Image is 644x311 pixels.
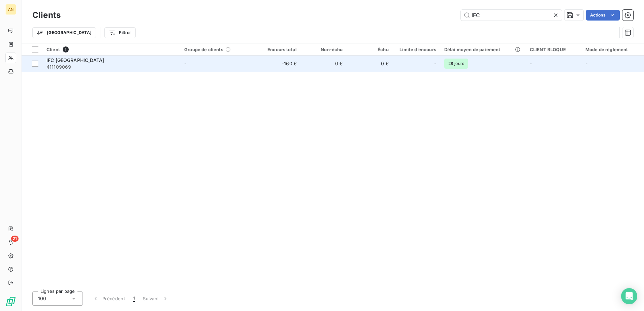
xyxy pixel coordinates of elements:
span: 1 [133,295,135,302]
div: Délai moyen de paiement [444,47,522,52]
span: - [184,61,186,66]
span: 411109069 [46,64,176,70]
div: Mode de règlement [585,47,640,52]
button: Précédent [88,291,129,306]
span: - [434,60,436,67]
div: Non-échu [305,47,343,52]
td: 0 € [301,56,347,72]
td: -160 € [255,56,301,72]
button: 1 [129,291,139,306]
td: 0 € [347,56,392,72]
span: Groupe de clients [184,47,223,52]
span: 28 jours [444,59,468,69]
div: Limite d’encours [397,47,436,52]
button: Actions [586,10,620,21]
span: - [585,61,587,66]
div: Open Intercom Messenger [621,288,637,304]
button: Suivant [139,291,173,306]
div: Encours total [259,47,297,52]
span: 21 [11,236,19,242]
div: AN [5,4,16,15]
span: IFC [GEOGRAPHIC_DATA] [46,57,104,63]
span: 1 [63,46,69,53]
img: Logo LeanPay [5,296,16,307]
button: Filtrer [104,27,135,38]
div: Échu [351,47,388,52]
div: CLIENT BLOQUE [530,47,577,52]
button: [GEOGRAPHIC_DATA] [32,27,96,38]
input: Rechercher [461,10,562,21]
span: 100 [38,295,46,302]
span: - [530,61,532,66]
h3: Clients [32,9,61,21]
span: Client [46,47,60,52]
